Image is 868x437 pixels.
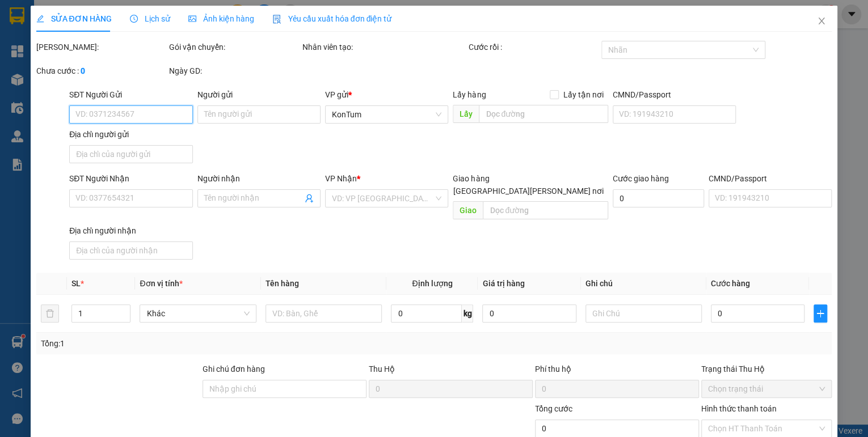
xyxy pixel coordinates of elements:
[814,309,827,318] span: plus
[69,145,192,163] input: Địa chỉ của người gửi
[709,172,832,185] div: CMND/Passport
[559,88,608,101] span: Lấy tận nơi
[613,88,736,101] div: CMND/Passport
[266,279,299,288] span: Tên hàng
[188,14,254,23] span: Ảnh kiện hàng
[272,15,281,24] img: icon
[453,201,483,219] span: Giao
[817,16,826,26] span: close
[711,279,750,288] span: Cước hàng
[36,41,167,53] div: [PERSON_NAME]:
[197,88,321,101] div: Người gửi
[197,172,321,185] div: Người nhận
[203,364,265,374] label: Ghi chú đơn hàng
[41,304,59,323] button: delete
[708,380,825,397] span: Chọn trạng thái
[41,337,336,350] div: Tổng: 1
[613,174,669,183] label: Cước giao hàng
[453,90,486,99] span: Lấy hàng
[130,15,138,23] span: clock-circle
[36,65,167,77] div: Chưa cước :
[535,404,572,413] span: Tổng cước
[806,6,837,37] button: Close
[325,174,357,183] span: VP Nhận
[81,66,85,75] b: 0
[272,14,392,23] span: Yêu cầu xuất hóa đơn điện tử
[369,364,395,374] span: Thu Hộ
[169,41,300,53] div: Gói vận chuyển:
[453,105,479,123] span: Lấy
[203,380,366,398] input: Ghi chú đơn hàng
[140,279,182,288] span: Đơn vị tính
[479,105,608,123] input: Dọc đường
[535,363,699,380] div: Phí thu hộ
[814,304,827,323] button: plus
[36,15,44,23] span: edit
[325,88,448,101] div: VP gửi
[130,14,170,23] span: Lịch sử
[302,41,466,53] div: Nhân viên tạo:
[482,279,524,288] span: Giá trị hàng
[462,304,473,323] span: kg
[581,273,706,295] th: Ghi chú
[266,304,382,323] input: VD: Bàn, Ghế
[453,174,489,183] span: Giao hàng
[36,14,112,23] span: SỬA ĐƠN HÀNG
[469,41,599,53] div: Cước rồi :
[146,305,249,322] span: Khác
[701,363,832,375] div: Trạng thái Thu Hộ
[305,194,314,203] span: user-add
[701,404,777,413] label: Hình thức thanh toán
[69,128,192,141] div: Địa chỉ người gửi
[585,304,702,323] input: Ghi Chú
[71,279,81,288] span: SL
[169,65,300,77] div: Ngày GD:
[69,241,192,260] input: Địa chỉ của người nhận
[613,189,704,207] input: Cước giao hàng
[69,224,192,237] div: Địa chỉ người nhận
[483,201,608,219] input: Dọc đường
[69,88,192,101] div: SĐT Người Gửi
[69,172,192,185] div: SĐT Người Nhận
[188,15,196,23] span: picture
[332,106,441,123] span: KonTum
[412,279,452,288] span: Định lượng
[449,185,608,197] span: [GEOGRAPHIC_DATA][PERSON_NAME] nơi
